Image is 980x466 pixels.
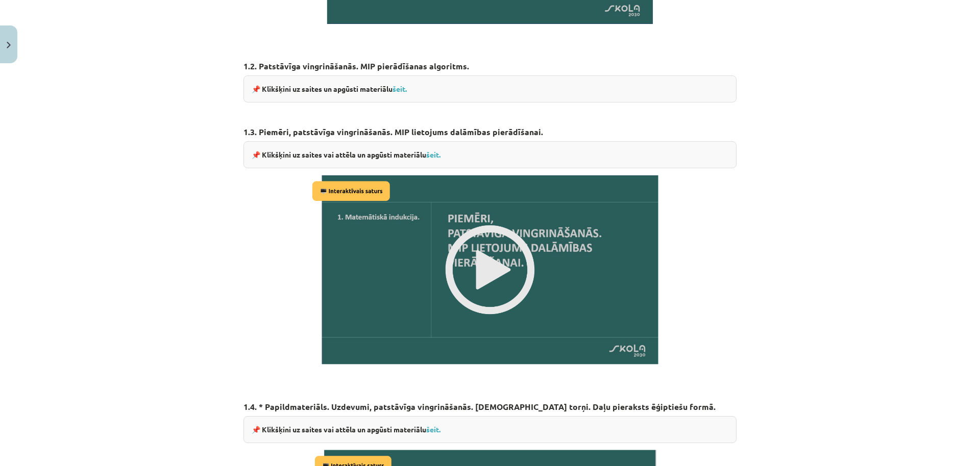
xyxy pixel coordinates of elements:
a: šeit. [426,425,440,434]
strong: 1.2. Patstāvīga vingrināšanās. MIP pierādīšanas algoritms. [243,61,469,71]
strong: 📌 Klikšķini uz saites vai attēla un apgūsti materiālu [252,150,440,159]
strong: 📌 Klikšķini uz saites vai attēla un apgūsti materiālu [252,425,440,434]
a: šeit. [393,84,407,93]
strong: 📌 Klikšķini uz saites un apgūsti materiālu [252,84,407,93]
strong: 1.3. Piemēri, patstāvīga vingrināšanās. MIP lietojums dalāmības pierādīšanai. [243,126,543,137]
strong: 1.4. * Papildmateriāls. Uzdevumi, patstāvīga vingrināšanās. [DEMOGRAPHIC_DATA] torņi. Daļu pierak... [243,401,716,412]
img: icon-close-lesson-0947bae3869378f0d4975bcd49f059093ad1ed9edebbc8119c70593378902aed.svg [7,42,11,48]
a: šeit. [426,150,440,159]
